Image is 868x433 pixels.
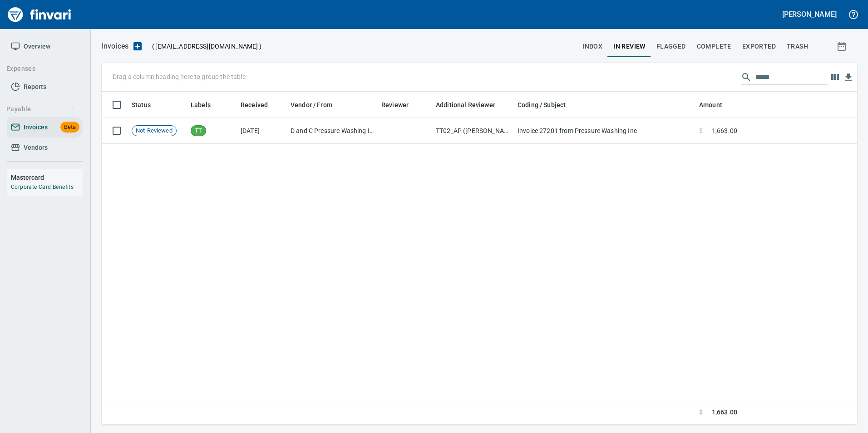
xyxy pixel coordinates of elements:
nav: breadcrumb [102,41,128,52]
span: Vendor / From [291,99,344,110]
button: Upload an Invoice [128,41,147,52]
span: Overview [24,41,50,52]
p: Drag a column heading here to group the table [113,72,246,81]
a: Overview [7,36,83,57]
img: Finvari [5,4,74,25]
span: inbox [582,41,602,52]
button: Choose columns to display [828,70,842,84]
span: trash [787,41,808,52]
button: [PERSON_NAME] [780,7,839,21]
span: Coding / Subject [518,99,577,110]
span: Vendor / From [291,99,332,110]
span: $ [699,126,703,135]
td: TT02_AP ([PERSON_NAME], [PERSON_NAME], norvellm) [432,118,514,144]
a: Corporate Card Benefits [11,184,74,190]
span: Amount [699,99,722,110]
span: Status [132,99,151,110]
span: Vendors [24,142,48,153]
button: Payable [3,101,79,118]
span: Not-Reviewed [132,127,176,135]
span: Reviewer [381,99,409,110]
span: Reports [24,81,46,93]
span: TT [191,127,206,135]
span: Coding / Subject [518,99,566,110]
span: Amount [699,99,734,110]
a: Reports [7,77,83,97]
p: Invoices [102,41,128,52]
span: Labels [191,99,211,110]
span: 1,663.00 [712,126,737,135]
span: Additional Reviewer [436,99,495,110]
td: [DATE] [237,118,287,144]
span: Beta [60,122,79,133]
span: Exported [742,41,776,52]
span: Expenses [6,63,75,74]
button: Download Table [842,71,855,84]
span: Invoices [24,122,48,133]
a: InvoicesBeta [7,117,83,138]
span: Status [132,99,163,110]
button: Expenses [3,60,79,77]
a: Vendors [7,138,83,158]
span: Complete [697,41,731,52]
span: [EMAIL_ADDRESS][DOMAIN_NAME] [154,42,259,51]
span: In Review [613,41,646,52]
p: ( ) [147,42,261,51]
button: Show invoices within a particular date range [828,38,857,54]
span: Additional Reviewer [436,99,507,110]
td: Invoice 27201 from Pressure Washing Inc [514,118,695,144]
span: Flagged [656,41,686,52]
span: Received [241,99,268,110]
span: Reviewer [381,99,420,110]
h5: [PERSON_NAME] [782,10,837,19]
span: $ [699,408,703,417]
span: Payable [6,103,75,115]
td: D and C Pressure Washing Inc (1-38751) [287,118,378,144]
h6: Mastercard [11,172,83,182]
span: 1,663.00 [712,408,737,417]
span: Received [241,99,280,110]
span: Labels [191,99,222,110]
